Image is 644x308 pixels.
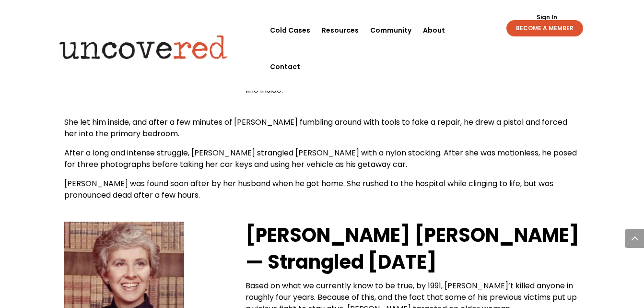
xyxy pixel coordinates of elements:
span: After a long and intense struggle, [PERSON_NAME] strangled [PERSON_NAME] with a nylon stocking. A... [64,147,577,170]
a: About [423,12,445,48]
span: At 10:00 a.m. on [DATE], [PERSON_NAME] dressed up as a telephone repairman with a briefcase and h... [246,38,570,95]
img: Uncovered logo [51,28,236,66]
span: [PERSON_NAME] was found soon after by her husband when he got home. She rushed to the hospital wh... [64,178,553,201]
span: She let him inside, and after a few minutes of [PERSON_NAME] fumbling around with tools to fake a... [64,117,567,139]
b: [PERSON_NAME] [PERSON_NAME] [246,222,579,249]
a: BECOME A MEMBER [506,20,583,36]
strong: — Strangled [DATE] [246,249,437,275]
a: Cold Cases [270,12,310,48]
a: Community [370,12,411,48]
a: Sign In [531,14,562,20]
a: Contact [270,48,300,85]
a: Resources [322,12,359,48]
